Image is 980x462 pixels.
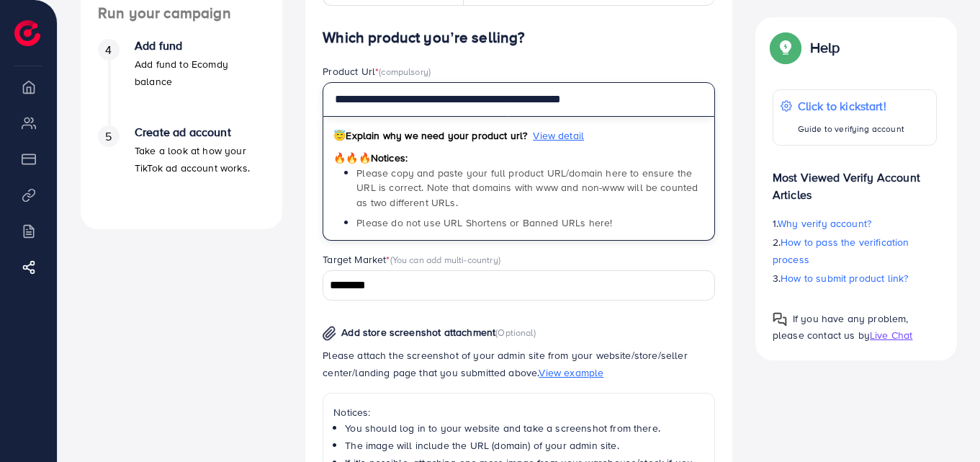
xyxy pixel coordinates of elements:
[323,270,715,300] div: Search for option
[333,404,704,421] p: Notices:
[356,216,612,230] span: Please do not use URL Shortens or Banned URLs here!
[773,235,909,267] span: How to pass the verification process
[341,325,495,339] span: Add store screenshot attachment
[356,166,698,210] span: Please copy and paste your full product URL/domain here to ensure the URL is correct. Note that d...
[773,35,799,61] img: Popup guide
[533,128,584,143] span: View detail
[345,438,704,453] li: The image will include the URL (domain) of your admin site.
[798,120,904,138] p: Guide to verifying account
[81,4,282,22] h4: Run your campaign
[798,97,904,115] p: Click to kickstart!
[773,270,937,287] p: 3.
[323,252,500,267] label: Target Market
[333,128,527,143] span: Explain why we need your product url?
[390,253,500,266] span: (You can add multi-country)
[495,326,536,339] span: (Optional)
[135,125,265,139] h4: Create ad account
[323,29,715,47] h4: Which product you’re selling?
[81,39,282,125] li: Add fund
[773,312,787,326] img: Popup guide
[919,397,969,451] iframe: Chat
[773,215,937,232] p: 1.
[135,142,265,177] p: Take a look at how your TikTok ad account works.
[870,328,912,342] span: Live Chat
[105,42,112,58] span: 4
[810,39,840,56] p: Help
[323,347,715,381] p: Please attach the screenshot of your admin site from your website/store/seller center/landing pag...
[345,421,704,435] li: You should log in to your website and take a screenshot from there.
[333,151,408,165] span: Notices:
[105,128,112,145] span: 5
[379,65,431,78] span: (compulsory)
[323,64,431,79] label: Product Url
[773,157,937,203] p: Most Viewed Verify Account Articles
[778,216,871,231] span: Why verify account?
[773,234,937,268] p: 2.
[135,55,265,90] p: Add fund to Ecomdy balance
[81,125,282,212] li: Create ad account
[325,275,696,297] input: Search for option
[781,271,908,285] span: How to submit product link?
[323,326,336,341] img: img
[333,151,370,165] span: 🔥🔥🔥
[773,311,909,342] span: If you have any problem, please contact us by
[333,128,346,143] span: 😇
[539,365,603,380] span: View example
[14,20,40,46] img: logo
[135,39,265,53] h4: Add fund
